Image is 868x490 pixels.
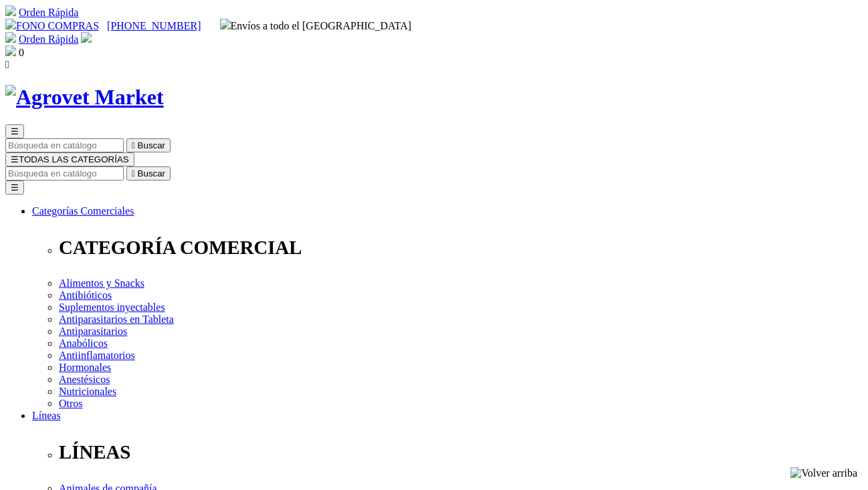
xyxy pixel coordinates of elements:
img: shopping-cart.svg [5,5,16,16]
a: [PHONE_NUMBER] [107,20,201,31]
input: Buscar [5,166,124,180]
a: Antibióticos [59,289,112,301]
button:  Buscar [126,166,171,180]
a: Antiparasitarios [59,326,127,337]
a: Líneas [32,410,61,421]
a: Antiparasitarios en Tableta [59,314,174,325]
span: ☰ [11,154,19,164]
img: shopping-cart.svg [5,32,16,43]
i:  [5,59,9,70]
img: shopping-bag.svg [5,45,16,56]
button: ☰ [5,124,24,138]
a: Categorías Comerciales [32,205,134,217]
button:  Buscar [126,138,171,152]
a: Orden Rápida [19,7,78,18]
span: 0 [19,47,24,58]
img: phone.svg [5,19,16,29]
span: Buscar [138,140,165,150]
a: Hormonales [59,362,111,373]
a: Anabólicos [59,338,108,349]
a: Acceda a su cuenta de cliente [81,33,92,45]
span: Buscar [138,168,165,178]
img: Agrovet Market [5,85,164,110]
span: ☰ [11,126,19,136]
span: Envíos a todo el [GEOGRAPHIC_DATA] [220,20,412,31]
input: Buscar [5,138,124,152]
a: Nutricionales [59,386,116,397]
i:  [132,140,135,150]
a: Otros [59,398,83,409]
img: Volver arriba [790,467,857,479]
a: FONO COMPRAS [5,20,99,31]
img: user.svg [81,32,92,43]
i:  [132,168,135,178]
p: LÍNEAS [59,441,863,463]
img: delivery-truck.svg [220,19,231,29]
p: CATEGORÍA COMERCIAL [59,237,863,259]
a: Antiinflamatorios [59,350,135,361]
a: Suplementos inyectables [59,301,165,313]
a: Orden Rápida [19,33,78,45]
button: ☰TODAS LAS CATEGORÍAS [5,152,134,166]
a: Alimentos y Snacks [59,277,144,289]
a: Anestésicos [59,374,110,385]
button: ☰ [5,180,24,195]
